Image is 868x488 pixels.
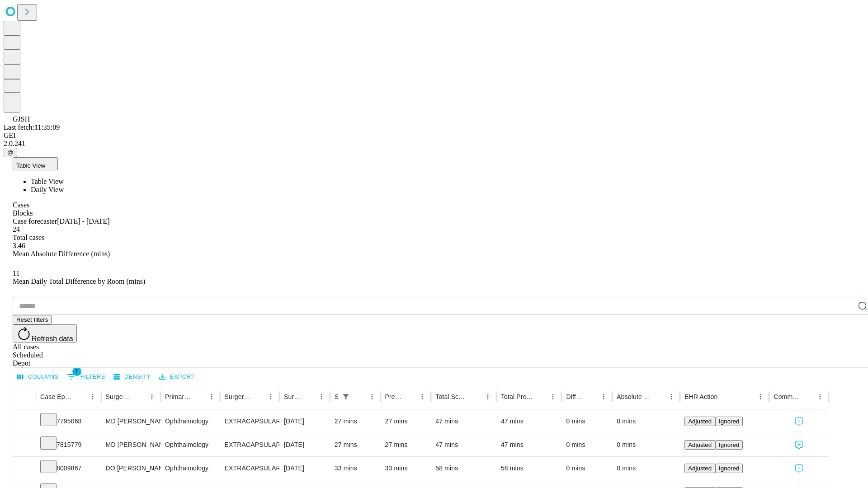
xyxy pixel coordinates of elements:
[13,250,110,258] span: Mean Absolute Difference (mins)
[16,316,48,323] span: Reset filters
[684,417,715,426] button: Adjusted
[416,390,429,403] button: Menu
[665,390,678,403] button: Menu
[13,277,145,285] span: Mean Daily Total Difference by Room (mins)
[469,390,481,403] button: Sort
[284,410,325,433] div: [DATE]
[315,390,328,403] button: Menu
[597,390,610,403] button: Menu
[774,393,800,400] div: Comments
[15,370,61,384] button: Select columns
[353,390,366,403] button: Sort
[86,390,99,403] button: Menu
[715,464,743,473] button: Ignored
[501,457,557,480] div: 58 mins
[106,433,156,456] div: MD [PERSON_NAME]
[264,390,277,403] button: Menu
[165,410,215,433] div: Ophthalmology
[719,441,739,448] span: Ignored
[335,410,376,433] div: 27 mins
[335,393,339,400] div: Scheduled In Room Duration
[652,390,665,403] button: Sort
[814,390,826,403] button: Menu
[106,410,156,433] div: MD [PERSON_NAME]
[366,390,378,403] button: Menu
[617,410,675,433] div: 0 mins
[205,390,218,403] button: Menu
[40,433,97,456] div: 7815779
[284,433,325,456] div: [DATE]
[65,370,108,384] button: Show filters
[501,433,557,456] div: 47 mins
[13,115,30,123] span: GJSH
[617,393,651,400] div: Absolute Difference
[340,390,352,403] div: 1 active filter
[106,393,132,400] div: Surgeon Name
[435,393,468,400] div: Total Scheduled Duration
[133,390,146,403] button: Sort
[146,390,158,403] button: Menu
[18,461,31,477] button: Expand
[72,367,81,376] span: 1
[684,440,715,450] button: Adjusted
[715,417,743,426] button: Ignored
[501,410,557,433] div: 47 mins
[157,370,197,384] button: Export
[385,457,427,480] div: 33 mins
[193,390,205,403] button: Sort
[13,157,58,170] button: Table View
[435,457,492,480] div: 58 mins
[13,269,19,277] span: 11
[4,131,864,140] div: GEI
[225,410,275,433] div: EXTRACAPSULAR CATARACT REMOVAL WITH [MEDICAL_DATA]
[165,433,215,456] div: Ophthalmology
[617,433,675,456] div: 0 mins
[4,123,60,131] span: Last fetch: 11:35:09
[566,410,608,433] div: 0 mins
[335,433,376,456] div: 27 mins
[284,393,302,400] div: Surgery Date
[284,457,325,480] div: [DATE]
[252,390,264,403] button: Sort
[13,225,20,233] span: 24
[385,410,427,433] div: 27 mins
[32,335,73,343] span: Refresh data
[754,390,767,403] button: Menu
[435,433,492,456] div: 47 mins
[385,433,427,456] div: 27 mins
[481,390,494,403] button: Menu
[688,418,712,425] span: Adjusted
[684,464,715,473] button: Adjusted
[385,393,403,400] div: Predicted In Room Duration
[302,390,315,403] button: Sort
[335,457,376,480] div: 33 mins
[13,217,57,225] span: Case forecaster
[111,370,153,384] button: Density
[13,324,77,343] button: Refresh data
[225,457,275,480] div: EXTRACAPSULAR CATARACT REMOVAL WITH [MEDICAL_DATA]
[566,433,608,456] div: 0 mins
[435,410,492,433] div: 47 mins
[57,217,109,225] span: [DATE] - [DATE]
[106,457,156,480] div: DO [PERSON_NAME]
[566,457,608,480] div: 0 mins
[585,390,597,403] button: Sort
[165,393,191,400] div: Primary Service
[40,393,73,400] div: Case Epic Id
[718,390,731,403] button: Sort
[715,440,743,450] button: Ignored
[225,393,251,400] div: Surgery Name
[688,465,712,472] span: Adjusted
[18,437,31,453] button: Expand
[547,390,559,403] button: Menu
[18,414,31,430] button: Expand
[4,148,17,157] button: @
[684,393,717,400] div: EHR Action
[13,242,25,249] span: 3.46
[7,149,14,156] span: @
[719,465,739,472] span: Ignored
[13,234,44,241] span: Total cases
[801,390,814,403] button: Sort
[16,162,45,169] span: Table View
[688,441,712,448] span: Adjusted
